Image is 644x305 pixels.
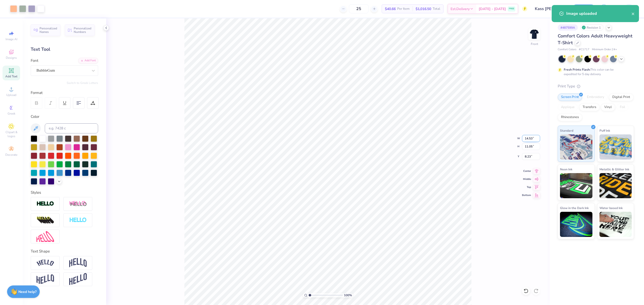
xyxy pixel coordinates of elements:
[31,58,38,64] label: Font
[69,273,87,285] img: Rise
[451,6,470,12] span: Est. Delivery
[566,11,631,17] div: Image uploaded
[78,58,98,64] div: Add Font
[558,114,582,121] div: Rhinestones
[385,6,396,12] span: $40.66
[560,134,592,160] img: Standard
[558,83,634,89] div: Print Type
[36,216,54,224] img: 3d Illusion
[69,217,87,223] img: Negative Space
[601,104,615,111] div: Vinyl
[560,173,592,198] img: Neon Ink
[69,258,87,268] img: Arch
[416,6,431,12] span: $1,016.50
[560,212,592,237] img: Glow in the Dark Ink
[397,6,410,12] span: Per Item
[433,6,440,12] span: Total
[599,212,632,237] img: Water based Ink
[584,93,608,101] div: Embroidery
[31,248,98,254] div: Text Shape
[617,104,628,111] div: Foil
[36,260,54,266] img: Arc
[599,128,610,133] span: Puff Ink
[592,47,617,52] span: Minimum Order: 24 +
[631,11,635,17] button: close
[522,169,531,173] span: Center
[31,190,98,195] div: Styles
[531,42,538,46] div: Front
[8,112,15,116] span: Greek
[564,67,626,76] div: This color can be expedited for 5 day delivery.
[3,130,20,138] span: Clipart & logos
[31,90,99,96] div: Format
[6,93,16,97] span: Upload
[599,167,629,172] span: Metallic & Glitter Ink
[39,27,57,34] span: Personalized Names
[564,68,590,72] strong: Fresh Prints Flash:
[560,205,589,211] span: Glow in the Dark Ink
[45,123,98,133] input: e.g. 7428 c
[74,27,92,34] span: Personalized Numbers
[579,47,589,52] span: # C1717
[522,193,531,197] span: Bottom
[579,104,599,111] div: Transfers
[522,185,531,189] span: Top
[599,134,632,160] img: Puff Ink
[529,29,539,39] img: Front
[558,104,578,111] div: Applique
[558,24,578,31] div: # 487599A
[599,205,623,211] span: Water based Ink
[609,93,633,101] div: Digital Print
[560,128,573,133] span: Standard
[18,289,36,294] strong: Need help?
[6,37,17,41] span: Image AI
[558,93,582,101] div: Screen Print
[6,56,17,60] span: Designs
[36,231,54,242] img: Free Distort
[36,274,54,284] img: Flag
[560,167,572,172] span: Neon Ink
[599,173,632,198] img: Metallic & Glitter Ink
[531,4,568,14] input: Untitled Design
[558,47,576,52] span: Comfort Colors
[5,153,17,157] span: Decorate
[31,46,98,53] div: Text Tool
[36,201,54,207] img: Stroke
[69,201,87,207] img: Shadow
[479,6,506,12] span: [DATE] - [DATE]
[31,114,98,120] div: Color
[558,33,632,46] span: Comfort Colors Adult Heavyweight T-Shirt
[522,177,531,181] span: Middle
[580,24,603,31] div: Revision 1
[509,7,514,11] span: FREE
[349,4,369,13] input: – –
[67,81,98,85] button: Switch to Greek Letters
[344,293,352,297] span: 100 %
[5,74,17,78] span: Add Text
